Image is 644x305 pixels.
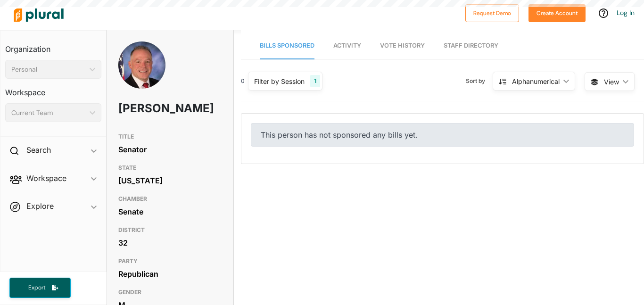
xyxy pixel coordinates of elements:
div: Alphanumerical [512,76,560,86]
div: 1 [310,75,320,87]
h3: Workspace [5,79,101,99]
div: Personal [11,65,86,74]
span: Bills Sponsored [260,42,314,49]
h2: Search [26,145,51,155]
div: This person has not sponsored any bills yet. [251,123,634,147]
h1: [PERSON_NAME] [118,94,181,123]
a: Create Account [528,8,586,17]
div: [US_STATE] [118,173,222,188]
span: Export [22,284,52,292]
span: Activity [333,42,361,49]
div: Republican [118,267,222,281]
button: Request Demo [465,4,519,22]
a: Request Demo [465,8,519,17]
div: Senate [118,205,222,219]
a: Activity [333,33,361,59]
h3: DISTRICT [118,224,222,236]
a: Log In [617,8,635,17]
span: Sort by [466,77,493,85]
button: Export [9,278,71,298]
a: Staff Directory [444,33,498,59]
div: Current Team [11,108,86,118]
h3: TITLE [118,131,222,142]
span: Vote History [380,42,425,49]
h3: GENDER [118,287,222,298]
h3: Organization [5,35,101,56]
div: Filter by Session [254,76,305,86]
h3: CHAMBER [118,193,222,205]
div: Senator [118,142,222,157]
a: Bills Sponsored [260,33,314,59]
span: View [604,77,619,87]
h3: STATE [118,162,222,173]
div: 32 [118,236,222,250]
h3: PARTY [118,256,222,267]
button: Create Account [528,4,586,22]
div: 0 [241,77,245,85]
a: Vote History [380,33,425,59]
img: Headshot of Craig Wilcox [118,41,165,112]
